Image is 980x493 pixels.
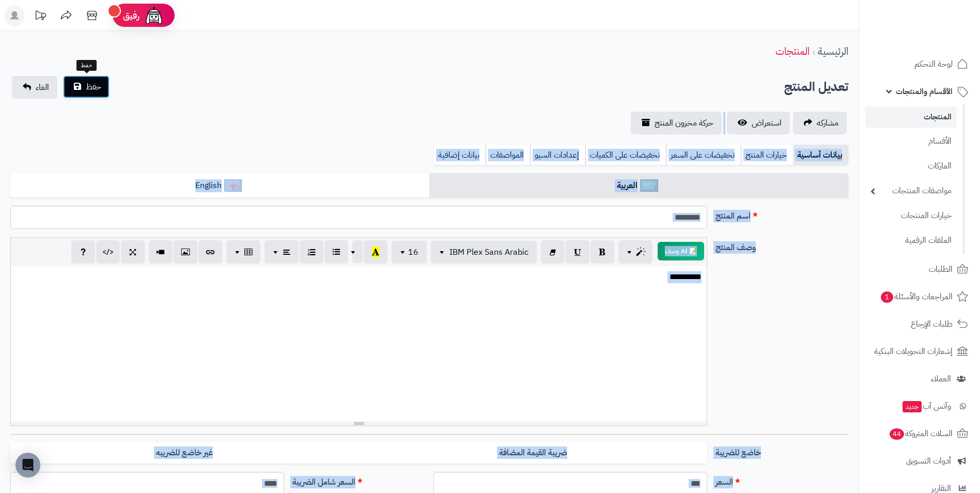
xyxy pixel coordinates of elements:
a: طلبات الإرجاع [865,312,974,336]
span: استعراض [752,117,782,129]
span: إشعارات التحويلات البنكية [874,344,953,359]
span: 1 [881,291,893,303]
a: المراجعات والأسئلة1 [865,284,974,309]
a: وآتس آبجديد [865,394,974,419]
img: العربية [640,179,658,192]
span: لوحة التحكم [914,57,953,71]
span: الغاء [36,81,49,94]
span: وآتس آب [901,399,951,413]
span: المراجعات والأسئلة [880,289,953,304]
a: لوحة التحكم [865,52,974,76]
label: خاضع للضريبة [711,442,852,459]
a: الأقسام [865,130,957,152]
span: السلات المتروكة [889,426,953,441]
span: حفظ [86,81,101,93]
a: إعدادات السيو [530,145,585,165]
a: مواصفات المنتجات [865,180,957,202]
button: IBM Plex Sans Arabic [431,241,537,264]
a: المواصفات [486,145,530,165]
span: جديد [903,401,922,412]
a: الملفات الرقمية [865,229,957,252]
label: وصف المنتج [711,237,852,254]
a: تخفيضات على الكميات [585,145,666,165]
button: 16 [392,241,427,264]
div: Open Intercom Messenger [15,453,40,477]
span: أدوات التسويق [906,454,951,468]
label: غير خاضع للضريبه [10,442,359,464]
a: خيارات المنتج [741,145,793,165]
a: الرئيسية [818,43,848,59]
span: مشاركه [817,117,838,129]
label: السعر شامل الضريبة [288,472,429,488]
span: العملاء [931,372,951,386]
a: إشعارات التحويلات البنكية [865,339,974,364]
a: المنتجات [775,43,810,59]
span: حركة مخزون المنتج [655,117,713,129]
span: الطلبات [929,262,953,276]
a: حركة مخزون المنتج [631,112,722,134]
a: بيانات إضافية [434,145,486,165]
a: بيانات أساسية [793,145,848,165]
div: حفظ [76,60,97,71]
a: تحديثات المنصة [27,5,53,28]
img: English [224,179,242,192]
a: الماركات [865,155,957,177]
label: ضريبة القيمة المضافة [359,442,707,464]
a: السلات المتروكة44 [865,421,974,446]
label: اسم المنتج [711,206,852,222]
a: العربية [429,173,848,198]
a: العملاء [865,366,974,391]
a: مشاركه [793,112,847,134]
h2: تعديل المنتج [784,76,848,98]
span: 44 [890,428,904,440]
label: السعر [711,472,852,488]
a: الغاء [12,76,57,99]
span: IBM Plex Sans Arabic [449,246,528,258]
a: استعراض [727,112,790,134]
button: 📝 AI وصف [658,242,704,260]
span: رفيق [123,9,139,22]
button: حفظ [63,75,110,98]
img: ai-face.png [144,5,164,26]
a: الطلبات [865,257,974,282]
a: خيارات المنتجات [865,205,957,227]
span: 16 [408,246,418,258]
a: أدوات التسويق [865,449,974,473]
span: طلبات الإرجاع [911,317,953,331]
a: المنتجات [865,106,957,128]
a: English [10,173,429,198]
a: تخفيضات على السعر [666,145,741,165]
span: الأقسام والمنتجات [896,84,953,99]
